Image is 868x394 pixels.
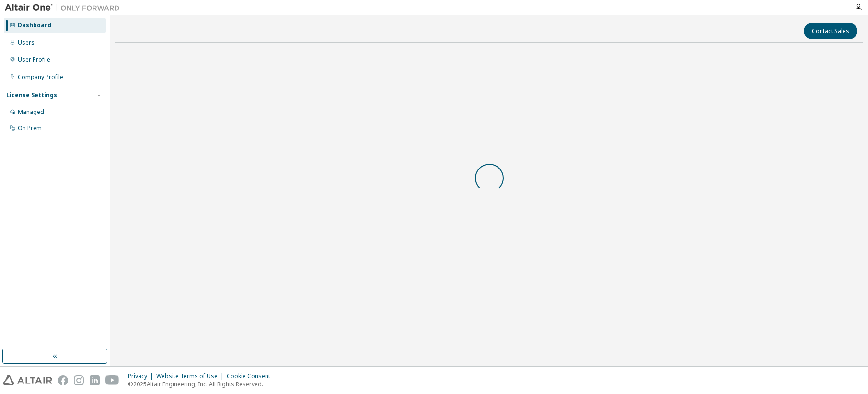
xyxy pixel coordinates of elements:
[18,56,50,64] div: User Profile
[128,372,156,380] div: Privacy
[156,372,227,380] div: Website Terms of Use
[227,372,276,380] div: Cookie Consent
[18,73,63,81] div: Company Profile
[90,375,100,385] img: linkedin.svg
[58,375,68,385] img: facebook.svg
[18,124,42,132] div: On Prem
[18,108,44,116] div: Managed
[18,39,35,46] div: Users
[105,375,119,385] img: youtube.svg
[128,380,276,388] p: © 2025 Altair Engineering, Inc. All Rights Reserved.
[5,3,125,12] img: Altair One
[18,22,51,29] div: Dashboard
[3,375,52,385] img: altair_logo.svg
[74,375,84,385] img: instagram.svg
[804,23,857,39] button: Contact Sales
[6,91,57,99] div: License Settings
